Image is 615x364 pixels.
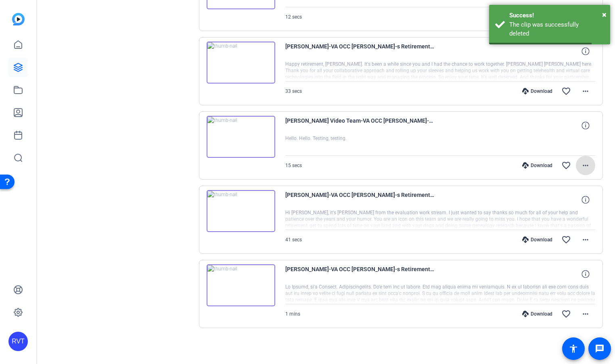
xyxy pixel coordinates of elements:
[561,161,571,170] mat-icon: favorite_border
[509,11,604,20] div: Success!
[569,344,578,354] mat-icon: accessibility
[561,309,571,319] mat-icon: favorite_border
[602,8,607,21] button: Close
[561,86,571,96] mat-icon: favorite_border
[285,116,435,135] span: [PERSON_NAME] Video Team-VA OCC [PERSON_NAME]-s Retirement Video-[PERSON_NAME]-s Retirement Video...
[285,88,302,94] span: 33 secs
[581,161,590,170] mat-icon: more_horiz
[509,20,604,38] div: The clip was successfully deleted
[518,162,556,169] div: Download
[581,309,590,319] mat-icon: more_horiz
[285,264,435,284] span: [PERSON_NAME]-VA OCC [PERSON_NAME]-s Retirement Video-[PERSON_NAME]-s Retirement Video Submission...
[602,10,607,19] span: ×
[285,42,435,61] span: [PERSON_NAME]-VA OCC [PERSON_NAME]-s Retirement Video-[PERSON_NAME]-s Retirement Video Submission...
[518,311,556,317] div: Download
[207,264,275,306] img: thumb-nail
[518,88,556,94] div: Download
[595,344,605,354] mat-icon: message
[285,311,300,317] span: 1 mins
[207,42,275,84] img: thumb-nail
[581,235,590,245] mat-icon: more_horiz
[285,14,302,20] span: 12 secs
[285,163,302,168] span: 15 secs
[285,190,435,209] span: [PERSON_NAME]-VA OCC [PERSON_NAME]-s Retirement Video-[PERSON_NAME]-s Retirement Video Submission...
[207,116,275,158] img: thumb-nail
[12,13,25,25] img: blue-gradient.svg
[518,236,556,243] div: Download
[561,235,571,245] mat-icon: favorite_border
[8,332,28,351] div: RVT
[285,237,302,243] span: 41 secs
[207,190,275,232] img: thumb-nail
[581,86,590,96] mat-icon: more_horiz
